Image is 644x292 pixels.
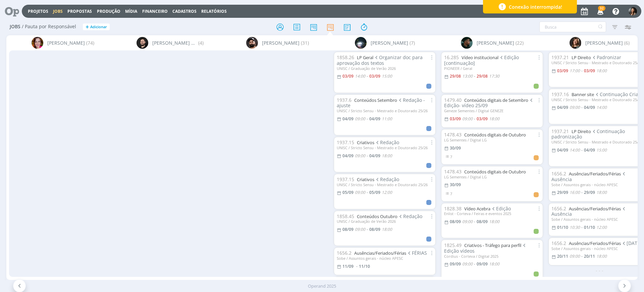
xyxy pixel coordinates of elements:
[596,68,607,74] : 18:00
[462,219,473,224] : 09:00
[337,213,354,219] span: 1858.45
[572,128,591,134] a: LP Direito
[477,39,514,46] span: [PERSON_NAME]
[198,39,204,46] span: (4)
[369,226,380,232] : 08/09
[342,116,354,122] : 04/09
[199,9,229,14] button: Relatórios
[90,25,107,29] span: Adicionar
[462,73,473,79] : 13:00
[450,116,461,122] : 03/09
[551,205,627,217] span: Ausência
[369,116,380,122] : 04/09
[596,253,607,259] : 18:00
[628,5,637,17] button: B
[367,191,368,195] : -
[444,242,527,254] span: Edição vídeos
[551,205,566,212] span: 1656.2
[371,39,408,46] span: [PERSON_NAME]
[357,213,397,219] a: Conteúdos Outubro
[581,191,583,195] : -
[337,145,433,150] div: UNISC / Stricto Sensu - Mestrado e Doutorado 25/26
[140,9,170,14] button: Financeiro
[584,190,595,195] : 29/09
[337,109,433,113] div: UNISC / Stricto Sensu - Mestrado e Doutorado 25/26
[47,39,85,46] span: [PERSON_NAME]
[450,261,461,267] : 09/09
[65,9,94,14] button: Propostas
[570,224,580,230] : 10:30
[355,37,367,49] img: G
[450,191,452,196] span: 7
[337,250,352,256] span: 1656.2
[551,240,566,246] span: 1656.2
[584,253,595,259] : 20/11
[581,254,583,258] : -
[53,8,63,14] a: Jobs
[572,91,594,97] a: Banner site
[172,8,197,14] span: Cadastros
[464,169,526,175] a: Conteúdos digitais de Outubro
[551,54,569,60] span: 1937.21
[539,22,606,32] input: Busca
[10,24,20,30] span: Jobs
[357,176,374,182] a: Criativos
[551,128,569,134] span: 1937.21
[593,5,607,17] button: 32
[374,176,399,182] span: Redação
[462,261,473,267] : 09:00
[489,261,499,267] : 18:00
[374,139,399,145] span: Redação
[369,190,380,195] : 05/09
[337,176,354,182] span: 1937.15
[86,24,89,31] span: +
[410,39,415,46] span: (7)
[382,153,392,159] : 18:00
[86,39,94,46] span: (74)
[570,253,580,259] : 09:00
[624,39,630,46] span: (6)
[570,37,581,49] img: L
[572,54,591,60] a: LP Direito
[397,213,422,219] span: Redação
[406,250,427,256] span: FÉRIAS
[301,39,309,46] span: (31)
[551,170,627,182] span: Ausência
[355,73,365,79] : 14:00
[477,73,488,79] : 29/08
[557,68,568,74] : 03/09
[367,227,368,232] : -
[97,8,120,14] a: Produção
[464,97,528,103] a: Conteúdos digitais de Setembro
[464,206,490,212] a: Vídeo Acebra
[490,205,511,212] span: Edição
[246,37,258,49] img: B
[32,37,43,49] img: B
[28,8,48,14] a: Projetos
[369,153,380,159] : 04/09
[125,8,137,14] a: Mídia
[581,225,583,230] : -
[355,226,365,232] : 09:00
[444,175,540,179] div: LG Sementes / Digital LG
[337,54,354,60] span: 1858.26
[477,219,488,224] : 08/09
[570,105,580,110] : 09:00
[551,91,569,97] span: 1937.16
[444,97,462,103] span: 1479.40
[591,54,621,60] span: Padronizar
[569,240,621,246] a: Ausências/Feriados/Férias
[596,105,607,110] : 14:00
[355,190,365,195] : 09:00
[444,254,540,258] div: Cordius - Corteva / Digital 2025
[629,7,637,15] img: B
[354,97,397,103] a: Conteúdos Setembro
[551,128,625,140] span: Continuação padronização
[337,97,352,103] span: 1937.6
[152,39,197,46] span: [PERSON_NAME] Granata
[474,220,475,224] : -
[337,182,433,187] div: UNISC / Stricto Sensu - Mestrado e Doutorado 25/26
[137,37,148,49] img: B
[450,73,461,79] : 29/08
[83,24,110,31] button: +Adicionar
